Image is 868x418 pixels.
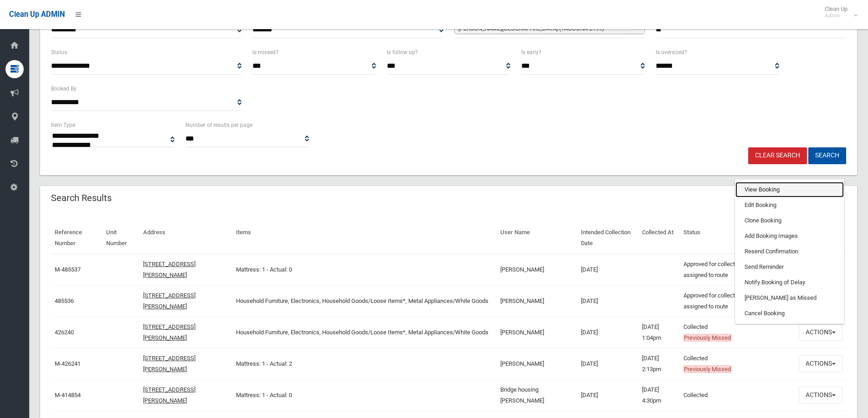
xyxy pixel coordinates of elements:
a: Clone Booking [735,213,844,228]
td: [PERSON_NAME] [497,254,577,286]
a: Cancel Booking [735,306,844,321]
td: Approved for collection, but not yet assigned to route [680,285,795,317]
td: Mattress: 1 - Actual: 0 [232,379,497,411]
a: Edit Booking [735,197,844,213]
label: Booked By [51,84,77,94]
a: 485536 [55,297,74,304]
a: M-485537 [55,266,81,273]
a: 426240 [55,329,74,336]
td: Household Furniture, Electronics, Household Goods/Loose Items*, Metal Appliances/White Goods [232,285,497,317]
th: Unit Number [103,222,140,254]
span: Clean Up ADMIN [9,10,65,19]
span: Previously Missed [683,365,731,373]
td: [PERSON_NAME] [497,317,577,348]
td: [DATE] [577,285,638,317]
label: Number of results per page [185,120,252,130]
a: [STREET_ADDRESS][PERSON_NAME] [143,386,195,404]
a: [STREET_ADDRESS][PERSON_NAME] [143,261,195,278]
a: [STREET_ADDRESS][PERSON_NAME] [143,292,195,310]
a: [STREET_ADDRESS][PERSON_NAME] [143,355,195,373]
td: Approved for collection, but not yet assigned to route [680,254,795,286]
td: [DATE] 4:30pm [638,379,680,411]
td: Collected [680,348,795,379]
a: Add Booking Images [735,228,844,244]
a: [STREET_ADDRESS][PERSON_NAME] [143,323,195,341]
label: Is follow up? [387,47,418,57]
label: Is oversized? [656,47,687,57]
td: Collected [680,317,795,348]
button: Actions [799,324,842,341]
th: Collected At [638,222,680,254]
button: Actions [799,387,842,403]
button: Search [808,147,846,164]
th: Intended Collection Date [577,222,638,254]
td: [DATE] [577,379,638,411]
th: Address [139,222,232,254]
a: [PERSON_NAME] as Missed [735,290,844,306]
label: Is missed? [252,47,278,57]
a: Send Reminder [735,259,844,275]
a: Notify Booking of Delay [735,275,844,290]
a: Resend Confirmation [735,244,844,259]
td: [DATE] 2:13pm [638,348,680,379]
td: Bridge housing [PERSON_NAME] [497,379,577,411]
small: Admin [825,12,847,19]
label: Is early? [521,47,541,57]
span: Clean Up [820,5,857,19]
td: [DATE] [577,254,638,286]
header: Search Results [40,189,123,207]
span: Previously Missed [683,334,731,342]
label: Status [51,47,67,57]
th: User Name [497,222,577,254]
a: M-426241 [55,360,81,367]
a: Clear Search [748,147,807,164]
td: [PERSON_NAME] [497,348,577,379]
th: Reference Number [51,222,103,254]
td: [DATE] [577,317,638,348]
td: [DATE] [577,348,638,379]
button: Actions [799,355,842,372]
a: View Booking [735,182,844,197]
td: Mattress: 1 - Actual: 0 [232,254,497,286]
td: Collected [680,379,795,411]
th: Status [680,222,795,254]
td: [DATE] 1:04pm [638,317,680,348]
td: Household Furniture, Electronics, Household Goods/Loose Items*, Metal Appliances/White Goods [232,317,497,348]
a: M-414854 [55,392,81,398]
th: Items [232,222,497,254]
td: Mattress: 1 - Actual: 2 [232,348,497,379]
label: Item Type [51,120,75,130]
td: [PERSON_NAME] [497,285,577,317]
